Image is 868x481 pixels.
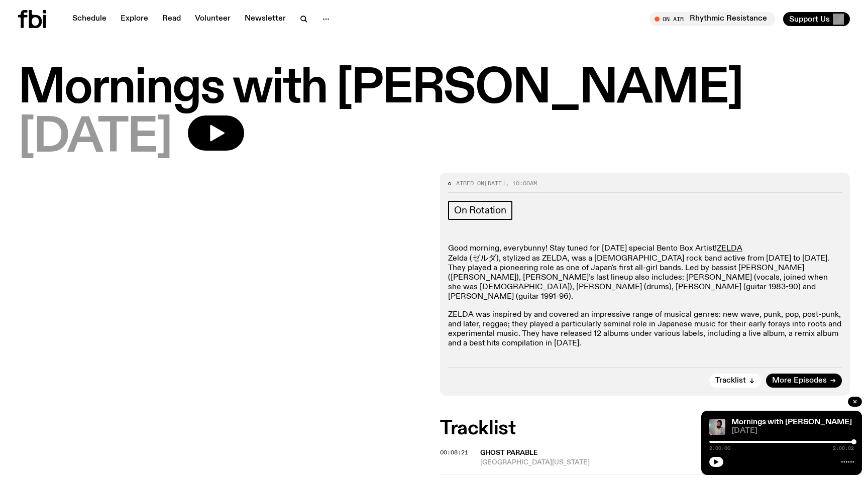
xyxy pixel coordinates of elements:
button: Tracklist [709,374,761,388]
span: More Episodes [772,377,827,385]
img: Kana Frazer is smiling at the camera with her head tilted slightly to her left. She wears big bla... [709,419,725,435]
button: On AirRhythmic Resistance [649,12,775,26]
p: ZELDA was inspired by and covered an impressive range of musical genres: new wave, punk, pop, pos... [448,310,842,349]
span: 00:08:21 [440,448,468,456]
a: Explore [115,12,154,26]
a: On Rotation [448,201,512,220]
span: Ghost Parable [480,449,538,456]
a: Read [156,12,187,26]
span: Tracklist [715,377,746,385]
span: [DATE] [731,427,854,435]
a: More Episodes [766,374,842,388]
span: [GEOGRAPHIC_DATA][US_STATE] [480,458,762,467]
a: Schedule [66,12,113,26]
button: 00:08:21 [440,450,468,455]
span: 2:00:00 [709,446,730,451]
h1: Mornings with [PERSON_NAME] [18,66,850,111]
a: ZELDA [717,245,742,253]
span: Support Us [789,15,830,24]
a: Mornings with [PERSON_NAME] [731,418,852,426]
a: Newsletter [239,12,292,26]
span: , 10:00am [505,179,537,187]
span: 2:00:02 [833,446,854,451]
span: On Rotation [454,205,506,216]
span: [DATE] [484,179,505,187]
span: Aired on [456,179,484,187]
p: Good morning, everybunny! Stay tuned for [DATE] special Bento Box Artist! Zelda (ゼルダ), stylized a... [448,244,842,302]
span: [DATE] [18,115,172,161]
a: Volunteer [189,12,237,26]
button: Support Us [783,12,850,26]
h2: Tracklist [440,420,850,438]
